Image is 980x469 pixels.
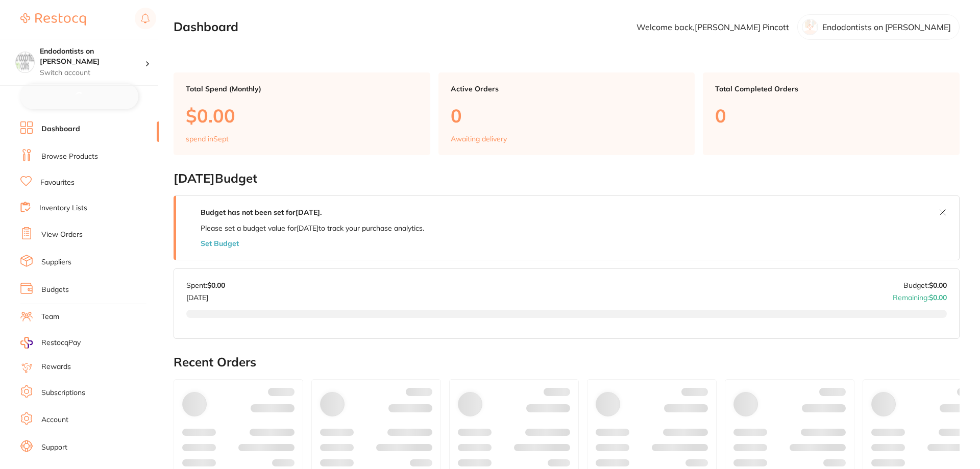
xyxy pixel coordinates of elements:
h2: Recent Orders [174,355,960,369]
a: Browse Products [41,152,98,162]
a: Restocq Logo [20,8,86,31]
p: Total Completed Orders [715,85,947,93]
a: Account [41,415,68,425]
img: Restocq Logo [20,13,86,26]
h2: [DATE] Budget [174,171,960,186]
p: $0.00 [186,105,418,126]
p: 0 [451,105,683,126]
a: Team [41,312,59,322]
p: Remaining: [893,289,947,302]
p: Please set a budget value for [DATE] to track your purchase analytics. [201,224,424,232]
img: Endodontists on Collins [16,52,34,70]
strong: $0.00 [929,281,947,290]
a: Total Spend (Monthly)$0.00spend inSept [174,72,430,155]
button: Set Budget [201,239,239,248]
p: Active Orders [451,85,683,93]
img: RestocqPay [20,337,33,349]
strong: $0.00 [207,281,225,290]
strong: Budget has not been set for [DATE] . [201,208,322,217]
p: Total Spend (Monthly) [186,85,418,93]
a: View Orders [41,230,83,240]
a: Suppliers [41,257,71,267]
a: Inventory Lists [39,203,87,213]
p: 0 [715,105,947,126]
h2: Dashboard [174,20,238,34]
a: Subscriptions [41,388,85,398]
a: Support [41,442,67,453]
a: Active Orders0Awaiting delivery [438,72,695,155]
h4: Endodontists on Collins [40,46,145,66]
p: Budget: [903,281,947,289]
a: RestocqPay [20,337,81,349]
span: RestocqPay [41,338,81,348]
p: Spent: [186,281,225,289]
a: Favourites [40,178,75,188]
p: [DATE] [186,289,225,302]
a: Rewards [41,362,71,372]
a: Budgets [41,285,69,295]
p: Switch account [40,68,145,78]
a: Total Completed Orders0 [703,72,960,155]
p: Endodontists on [PERSON_NAME] [822,22,951,32]
strong: $0.00 [929,293,947,302]
p: Welcome back, [PERSON_NAME] Pincott [636,22,789,32]
p: spend in Sept [186,135,229,143]
p: Awaiting delivery [451,135,507,143]
a: Dashboard [41,124,80,134]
